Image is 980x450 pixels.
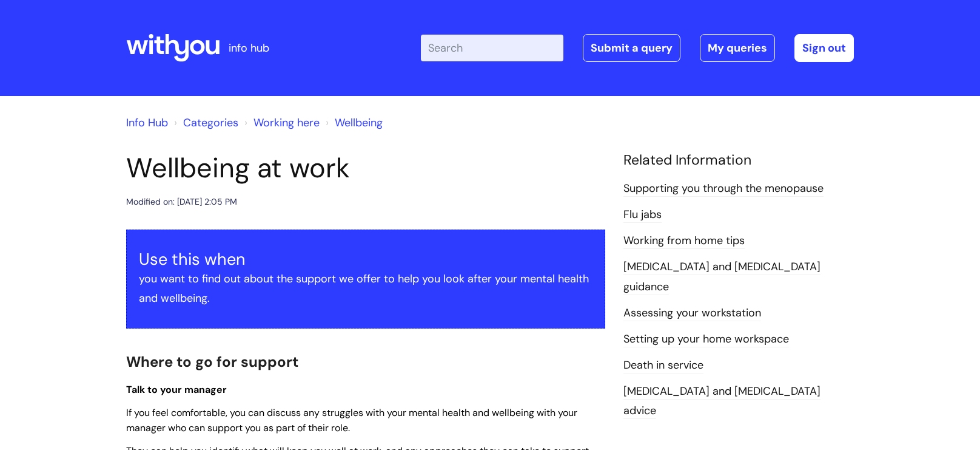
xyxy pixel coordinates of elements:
a: Death in service [623,358,703,373]
h4: Related Information [623,152,854,169]
input: Search [421,35,563,61]
a: My queries [700,34,775,62]
li: Solution home [171,113,238,132]
li: Wellbeing [323,113,383,132]
a: Sign out [794,34,854,62]
span: Where to go for support [126,352,298,371]
li: Working here [241,113,320,132]
a: [MEDICAL_DATA] and [MEDICAL_DATA] guidance [623,259,821,295]
a: Categories [183,115,238,130]
a: Assessing your workstation [623,305,761,321]
a: Supporting you through the menopause [623,181,824,197]
a: Working here [253,115,320,130]
a: Flu jabs [623,207,662,223]
p: you want to find out about the support we offer to help you look after your mental health and wel... [139,269,592,309]
h3: Use this when [139,250,592,269]
p: info hub [229,38,269,58]
a: Wellbeing [335,115,383,130]
div: Modified on: [DATE] 2:05 PM [126,194,237,210]
a: Submit a query [583,34,680,62]
span: If you feel comfortable, you can discuss any struggles with your mental health and wellbeing with... [126,406,577,434]
a: [MEDICAL_DATA] and [MEDICAL_DATA] advice [623,384,821,419]
h1: Wellbeing at work [126,152,605,185]
span: Talk to your manager [126,383,227,396]
a: Info Hub [126,115,168,130]
a: Working from home tips [623,233,745,249]
a: Setting up your home workspace [623,332,789,347]
div: | - [421,34,854,62]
